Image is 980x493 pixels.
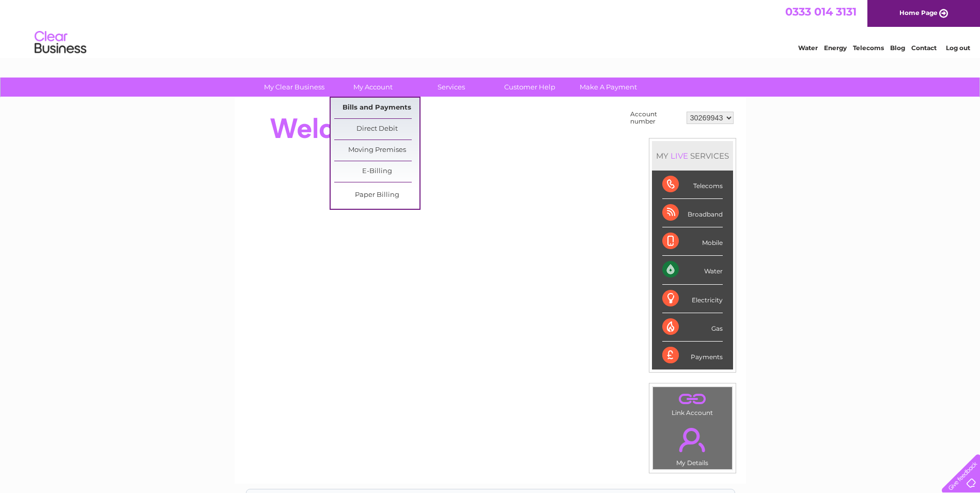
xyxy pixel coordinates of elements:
[668,151,690,161] div: LIVE
[652,419,733,470] td: My Details
[34,27,87,58] img: logo.png
[911,44,937,52] a: Contact
[662,256,723,284] div: Water
[334,161,419,182] a: E-Billing
[785,5,857,18] a: 0333 014 3131
[656,422,729,458] a: .
[628,108,684,128] td: Account number
[334,98,419,118] a: Bills and Payments
[946,44,970,52] a: Log out
[662,313,723,342] div: Gas
[252,78,337,97] a: My Clear Business
[890,44,905,52] a: Blog
[566,78,651,97] a: Make A Payment
[662,199,723,227] div: Broadband
[487,78,572,97] a: Customer Help
[334,140,419,161] a: Moving Premises
[656,390,729,408] a: .
[246,6,735,50] div: Clear Business is a trading name of Verastar Limited (registered in [GEOGRAPHIC_DATA] No. 3667643...
[409,78,494,97] a: Services
[662,342,723,369] div: Payments
[853,44,884,52] a: Telecoms
[798,44,818,52] a: Water
[824,44,847,52] a: Energy
[662,227,723,256] div: Mobile
[330,78,415,97] a: My Account
[334,185,419,206] a: Paper Billing
[652,141,733,171] div: MY SERVICES
[334,119,419,140] a: Direct Debit
[662,171,723,199] div: Telecoms
[652,387,733,419] td: Link Account
[662,285,723,313] div: Electricity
